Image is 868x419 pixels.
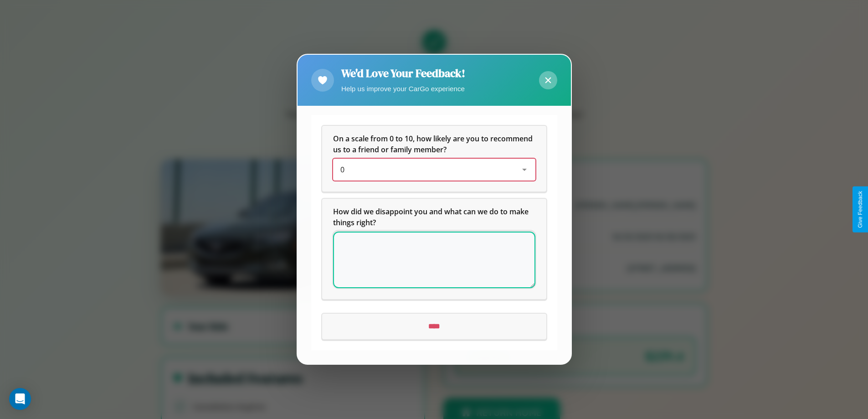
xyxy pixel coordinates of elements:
[9,388,31,410] div: Open Intercom Messenger
[322,126,546,192] div: On a scale from 0 to 10, how likely are you to recommend us to a friend or family member?
[857,191,863,228] div: Give Feedback
[333,134,534,155] span: On a scale from 0 to 10, how likely are you to recommend us to a friend or family member?
[333,134,535,155] h5: On a scale from 0 to 10, how likely are you to recommend us to a friend or family member?
[333,207,530,228] span: How did we disappoint you and what can we do to make things right?
[340,165,344,175] span: 0
[341,66,465,81] h2: We'd Love Your Feedback!
[333,159,535,181] div: On a scale from 0 to 10, how likely are you to recommend us to a friend or family member?
[341,83,465,95] p: Help us improve your CarGo experience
